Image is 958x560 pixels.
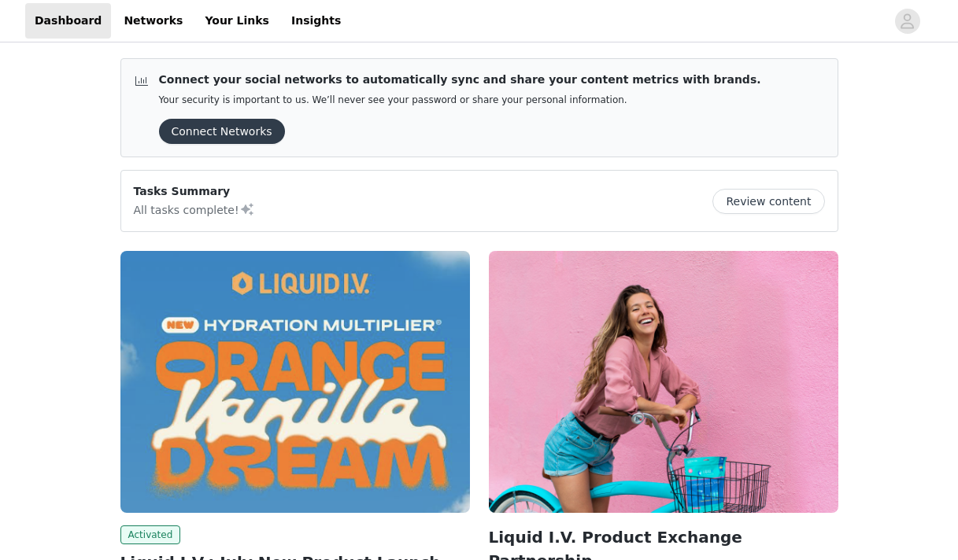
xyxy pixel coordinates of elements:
[900,9,915,34] div: avatar
[195,3,279,39] a: Your Links
[114,3,192,39] a: Networks
[134,183,255,200] p: Tasks Summary
[712,189,824,214] button: Review content
[120,525,181,544] span: Activated
[25,3,111,39] a: Dashboard
[489,251,838,513] img: Liquid I.V.
[159,72,761,88] p: Connect your social networks to automatically sync and share your content metrics with brands.
[159,119,285,144] button: Connect Networks
[120,251,470,513] img: Liquid I.V.
[159,94,761,106] p: Your security is important to us. We’ll never see your password or share your personal information.
[134,200,255,219] p: All tasks complete!
[282,3,350,39] a: Insights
